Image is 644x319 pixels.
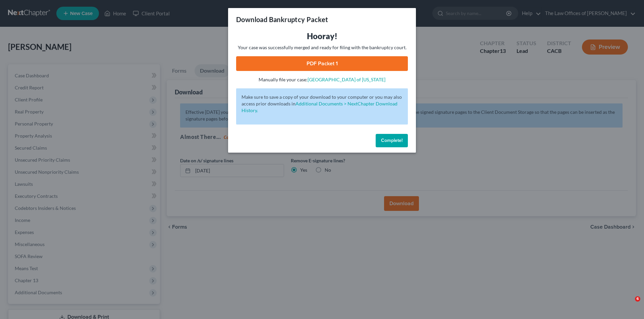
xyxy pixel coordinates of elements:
iframe: Intercom live chat [621,296,637,312]
p: Make sure to save a copy of your download to your computer or you may also access prior downloads in [241,94,402,114]
a: [GEOGRAPHIC_DATA] of [US_STATE] [308,77,385,82]
p: Manually file your case: [236,76,408,83]
h3: Hooray! [236,31,408,42]
a: PDF Packet 1 [236,56,408,71]
a: Additional Documents > NextChapter Download History. [241,101,397,113]
h3: Download Bankruptcy Packet [236,15,328,24]
span: Complete! [381,138,402,143]
button: Complete! [376,134,408,147]
span: 6 [635,296,640,302]
p: Your case was successfully merged and ready for filing with the bankruptcy court. [236,44,408,51]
